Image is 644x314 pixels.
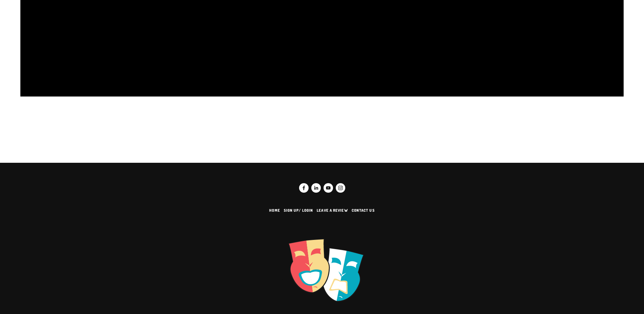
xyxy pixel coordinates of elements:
[352,208,379,213] a: Contact us
[336,183,345,193] a: TheatreSouth
[311,183,321,193] a: Yonnick Jones, IMBA
[299,183,309,193] a: Facebook
[324,183,333,193] a: TheatreSouth
[269,208,283,213] a: Home
[317,208,351,213] a: Leave a Review
[284,208,317,213] a: Sign up/ Login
